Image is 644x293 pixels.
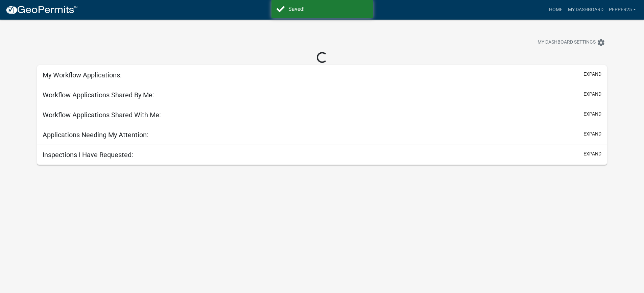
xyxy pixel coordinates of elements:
button: expand [583,150,601,157]
a: Pepper25 [606,3,639,16]
span: My Dashboard Settings [538,39,596,47]
a: Home [546,3,565,16]
h5: My Workflow Applications: [43,71,122,79]
h5: Applications Needing My Attention: [43,131,148,139]
h5: Inspections I Have Requested: [43,151,133,159]
h5: Workflow Applications Shared With Me: [43,111,161,119]
h5: Workflow Applications Shared By Me: [43,91,154,99]
a: My Dashboard [565,3,606,16]
button: expand [583,111,601,118]
button: My Dashboard Settingssettings [532,36,611,49]
div: Saved! [288,5,368,13]
button: expand [583,130,601,138]
button: expand [583,71,601,78]
i: settings [597,39,605,47]
button: expand [583,91,601,98]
